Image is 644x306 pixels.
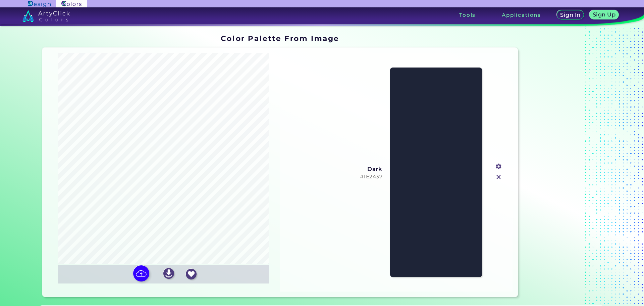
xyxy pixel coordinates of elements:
[28,1,50,7] img: ArtyClick Design logo
[163,268,174,279] img: icon_download_white.svg
[285,174,383,180] h5: #1E2437
[133,265,149,281] img: icon picture
[557,10,584,19] a: Sign In
[560,12,580,17] h5: Sign In
[459,12,476,17] h3: Tools
[22,10,70,22] img: logo_artyclick_colors_white.svg
[494,173,503,181] img: icon_close.svg
[502,12,541,17] h3: Applications
[589,10,619,19] a: Sign Up
[285,166,383,172] h3: Dark
[593,12,615,17] h5: Sign Up
[221,33,339,43] h1: Color Palette From Image
[186,269,197,279] img: icon_favourite_white.svg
